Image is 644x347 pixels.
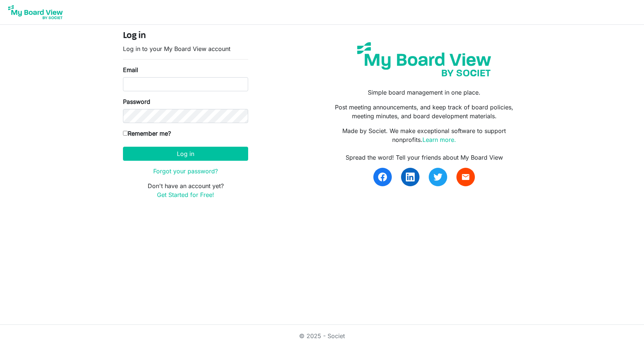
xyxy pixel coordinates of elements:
img: My Board View Logo [6,3,65,21]
img: my-board-view-societ.svg [352,37,497,82]
label: Password [123,97,150,106]
h4: Log in [123,31,248,41]
p: Post meeting announcements, and keep track of board policies, meeting minutes, and board developm... [328,103,521,120]
img: linkedin.svg [406,173,415,181]
a: Forgot your password? [153,167,218,175]
span: email [461,173,470,181]
p: Log in to your My Board View account [123,44,248,53]
p: Don't have an account yet? [123,181,248,199]
label: Email [123,65,138,74]
p: Made by Societ. We make exceptional software to support nonprofits. [328,126,521,144]
div: Spread the word! Tell your friends about My Board View [328,153,521,162]
label: Remember me? [123,129,171,138]
input: Remember me? [123,131,128,136]
button: Log in [123,147,248,161]
a: Get Started for Free! [157,191,214,198]
p: Simple board management in one place. [328,88,521,97]
img: twitter.svg [434,173,442,181]
a: email [456,168,475,186]
img: facebook.svg [378,173,387,181]
a: © 2025 - Societ [299,332,345,340]
a: Learn more. [422,136,456,143]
